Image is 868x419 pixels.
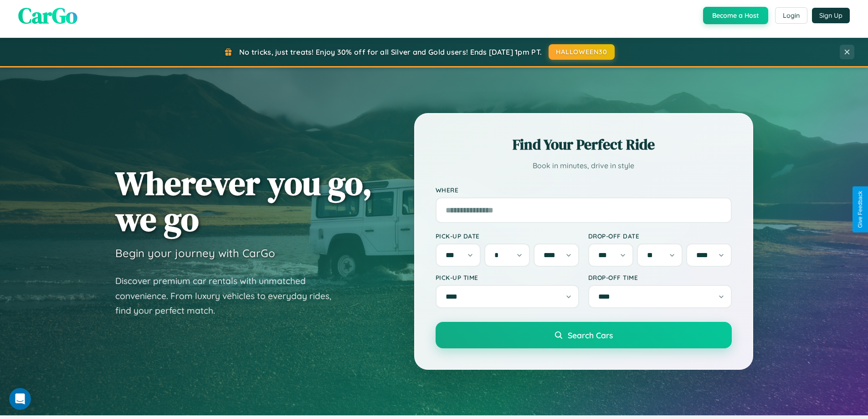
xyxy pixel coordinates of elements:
label: Pick-up Time [436,274,579,281]
button: Search Cars [436,322,732,348]
label: Drop-off Date [588,232,732,240]
h1: Wherever you go, we go [115,165,372,237]
button: HALLOWEEN30 [549,44,615,60]
button: Sign Up [812,8,850,23]
button: Become a Host [703,7,768,24]
span: No tricks, just treats! Enjoy 30% off for all Silver and Gold users! Ends [DATE] 1pm PT. [239,47,542,57]
label: Pick-up Date [436,232,579,240]
h3: Begin your journey with CarGo [115,246,275,260]
p: Book in minutes, drive in style [436,159,732,172]
h2: Find Your Perfect Ride [436,134,732,155]
button: Login [775,7,807,24]
span: Search Cars [568,330,613,340]
label: Drop-off Time [588,274,732,281]
div: Give Feedback [857,191,863,228]
p: Discover premium car rentals with unmatched convenience. From luxury vehicles to everyday rides, ... [115,274,343,318]
iframe: Intercom live chat [9,388,31,410]
span: CarGo [18,0,77,31]
label: Where [436,186,732,194]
